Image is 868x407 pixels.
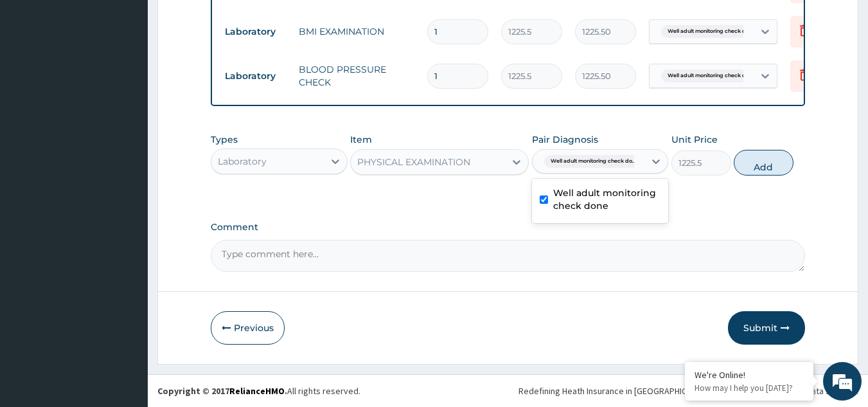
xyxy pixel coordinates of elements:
[728,311,805,345] button: Submit
[671,133,718,146] label: Unit Price
[218,64,292,88] td: Laboratory
[24,64,52,96] img: d_794563401_company_1708531726252_794563401
[67,72,216,89] div: Chat with us now
[148,374,868,407] footer: All rights reserved.
[218,20,292,44] td: Laboratory
[734,150,793,176] button: Add
[661,25,759,38] span: Well adult monitoring check do...
[211,6,242,37] div: Minimize live chat window
[695,369,804,381] div: We're Online!
[211,134,238,145] label: Types
[292,57,421,95] td: BLOOD PRESSURE CHECK
[157,385,287,397] strong: Copyright © 2017 .
[350,133,372,146] label: Item
[544,155,642,168] span: Well adult monitoring check do...
[6,271,245,316] textarea: Type your message and hit 'Enter'
[229,385,285,397] a: RelianceHMO
[357,156,470,168] div: PHYSICAL EXAMINATION
[695,383,804,393] p: How may I help you today?
[211,311,285,345] button: Previous
[218,155,267,168] div: Laboratory
[553,186,661,212] label: Well adult monitoring check done
[518,384,858,397] div: Redefining Heath Insurance in [GEOGRAPHIC_DATA] using Telemedicine and Data Science!
[211,222,806,233] label: Comment
[532,133,598,146] label: Pair Diagnosis
[75,122,177,251] span: We're online!
[661,69,759,82] span: Well adult monitoring check do...
[292,19,421,44] td: BMI EXAMINATION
